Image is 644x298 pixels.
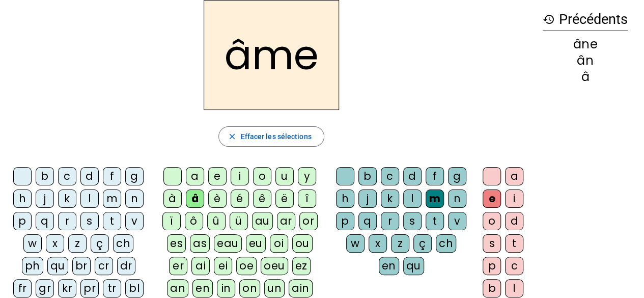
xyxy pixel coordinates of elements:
[381,189,399,208] div: k
[36,167,54,185] div: b
[214,234,242,253] div: eau
[246,234,266,253] div: eu
[125,279,144,297] div: bl
[426,189,444,208] div: m
[403,167,422,185] div: d
[13,189,32,208] div: h
[298,167,316,185] div: y
[369,234,387,253] div: x
[36,189,54,208] div: j
[543,13,555,25] mat-icon: history
[275,167,294,185] div: u
[298,189,316,208] div: î
[381,167,399,185] div: c
[270,234,288,253] div: oi
[236,257,257,275] div: oe
[379,257,399,275] div: en
[358,189,377,208] div: j
[185,212,203,230] div: ô
[103,212,121,230] div: t
[483,189,501,208] div: e
[505,167,523,185] div: a
[239,279,260,297] div: on
[167,279,188,297] div: an
[208,189,227,208] div: è
[13,212,32,230] div: p
[505,257,523,275] div: c
[448,189,466,208] div: n
[230,212,248,230] div: ü
[403,212,422,230] div: s
[358,167,377,185] div: b
[483,212,501,230] div: o
[191,257,210,275] div: ai
[91,234,109,253] div: ç
[214,257,232,275] div: ei
[58,189,76,208] div: k
[23,234,42,253] div: w
[448,167,466,185] div: g
[483,234,501,253] div: s
[58,279,76,297] div: kr
[72,257,91,275] div: br
[80,167,99,185] div: d
[207,212,226,230] div: û
[46,234,64,253] div: x
[169,257,187,275] div: er
[217,279,235,297] div: in
[186,167,204,185] div: a
[264,279,285,297] div: un
[117,257,135,275] div: dr
[231,189,249,208] div: é
[436,234,456,253] div: ch
[80,279,99,297] div: pr
[403,189,422,208] div: l
[505,279,523,297] div: l
[36,279,54,297] div: gr
[505,234,523,253] div: t
[125,167,144,185] div: g
[275,189,294,208] div: ë
[253,167,271,185] div: o
[13,279,32,297] div: fr
[58,167,76,185] div: c
[346,234,365,253] div: w
[240,130,311,143] span: Effacer les sélections
[448,212,466,230] div: v
[47,257,68,275] div: qu
[403,257,424,275] div: qu
[80,212,99,230] div: s
[277,212,295,230] div: ar
[58,212,76,230] div: r
[381,212,399,230] div: r
[292,234,313,253] div: ou
[289,279,313,297] div: ain
[299,212,318,230] div: or
[192,279,213,297] div: en
[505,212,523,230] div: d
[505,189,523,208] div: i
[483,257,501,275] div: p
[413,234,432,253] div: ç
[103,167,121,185] div: f
[391,234,409,253] div: z
[336,189,354,208] div: h
[227,132,236,141] mat-icon: close
[483,279,501,297] div: b
[426,212,444,230] div: t
[167,234,186,253] div: es
[208,167,227,185] div: e
[543,71,628,83] div: â
[252,212,273,230] div: au
[426,167,444,185] div: f
[261,257,288,275] div: oeu
[125,212,144,230] div: v
[218,126,324,147] button: Effacer les sélections
[80,189,99,208] div: l
[36,212,54,230] div: q
[231,167,249,185] div: i
[292,257,311,275] div: ez
[253,189,271,208] div: ê
[113,234,133,253] div: ch
[186,189,204,208] div: â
